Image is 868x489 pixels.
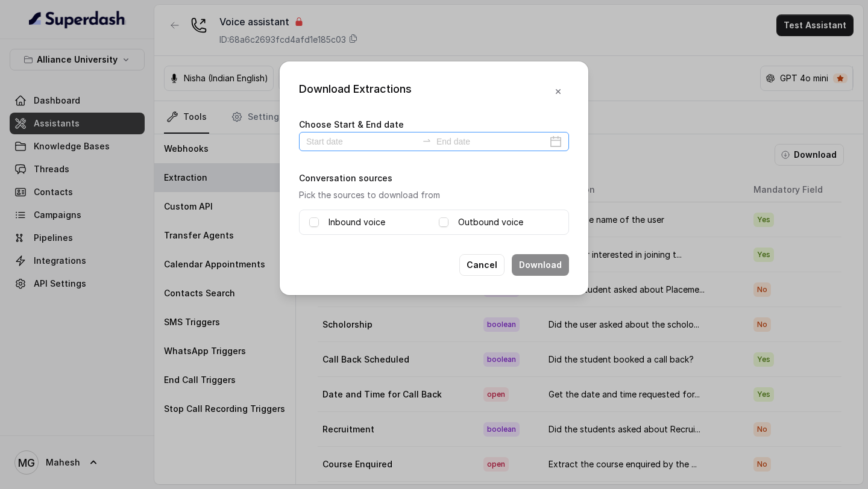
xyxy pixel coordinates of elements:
label: Outbound voice [458,215,523,229]
button: Download [512,254,569,276]
label: Conversation sources [299,173,392,183]
p: Pick the sources to download from [299,188,569,202]
button: Cancel [459,254,505,276]
span: swap-right [422,135,432,145]
div: Download Extractions [299,81,412,102]
span: to [422,135,432,145]
label: Choose Start & End date [299,119,404,129]
input: Start date [306,135,417,148]
input: End date [436,135,547,148]
label: Inbound voice [329,215,385,229]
